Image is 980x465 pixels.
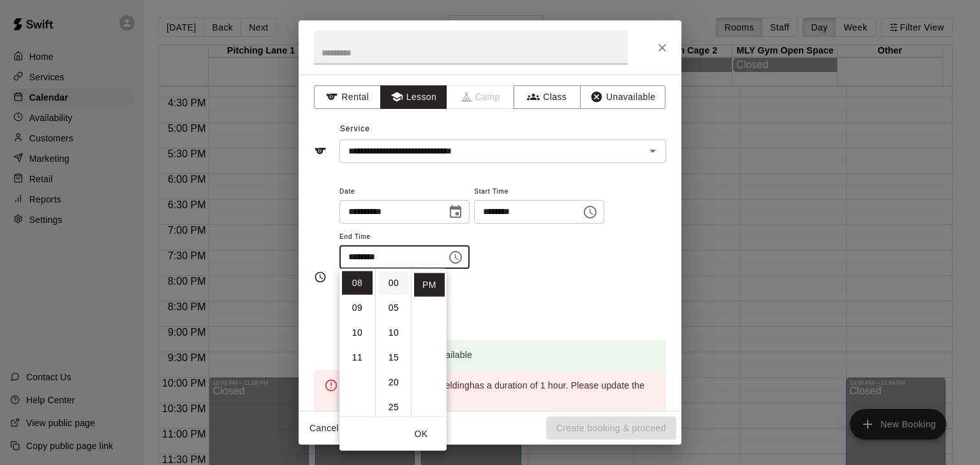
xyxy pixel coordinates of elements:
[514,85,581,109] button: Class
[314,145,327,157] svg: Service
[414,273,445,297] li: PM
[342,321,373,345] li: 10 hours
[378,371,409,394] li: 20 minutes
[580,85,665,109] button: Unavailable
[342,247,373,270] li: 7 hours
[577,199,603,225] button: Choose time, selected time is 7:00 PM
[342,296,373,320] li: 9 hours
[380,85,447,109] button: Lesson
[447,85,514,109] span: Camps can only be created in the Services page
[314,271,327,283] svg: Timing
[314,85,381,109] button: Rental
[414,248,445,272] li: AM
[342,271,373,295] li: 8 hours
[378,321,409,345] li: 10 minutes
[651,36,674,59] button: Close
[378,296,409,320] li: 5 minutes
[339,183,470,201] span: Date
[443,199,468,225] button: Choose date, selected date is Aug 18, 2025
[340,124,370,133] span: Service
[339,229,470,246] span: End Time
[474,183,604,201] span: Start Time
[342,346,373,369] li: 11 hours
[644,142,662,160] button: Open
[378,271,409,295] li: 0 minutes
[378,396,409,419] li: 25 minutes
[378,346,409,369] li: 15 minutes
[339,269,375,417] ul: Select hours
[401,422,442,446] button: OK
[375,269,411,417] ul: Select minutes
[443,245,468,270] button: Choose time, selected time is 8:30 PM
[346,374,656,410] div: 60 Min Softball Hitting/Fielding has a duration of 1 hour . Please update the start and end times.
[411,269,447,417] ul: Select meridiem
[304,417,345,440] button: Cancel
